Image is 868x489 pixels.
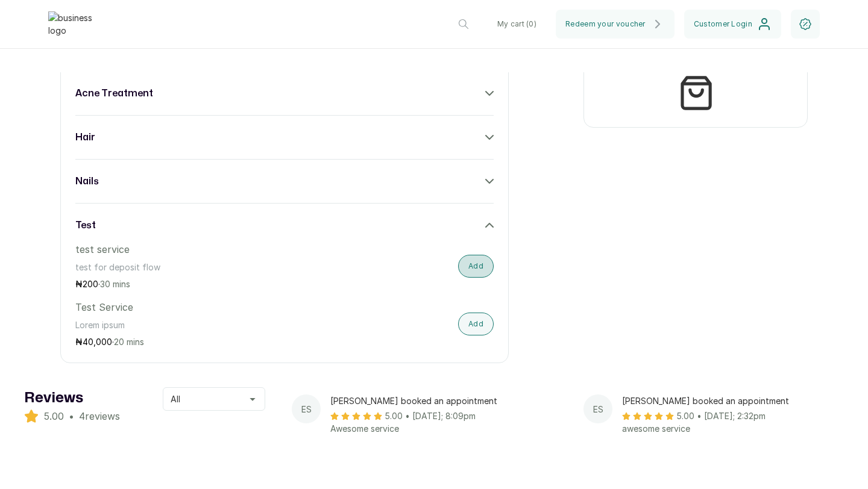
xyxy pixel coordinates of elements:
span: booked an appointment [401,396,497,406]
p: ₦ · [75,278,368,290]
span: 30 mins [100,279,130,289]
p: awesome service [622,422,837,436]
p: ₦ · [75,336,368,348]
h3: acne treatment [75,86,153,101]
p: test service [75,242,368,257]
span: 4 reviews [79,409,120,423]
p: test for deposit flow [75,261,368,273]
span: All [171,393,180,405]
span: 5.00 [43,409,64,423]
img: business logo [48,11,96,37]
h3: nails [75,174,99,188]
h2: Reviews [24,387,120,409]
span: • [405,410,410,422]
span: 200 [83,279,98,289]
span: [DATE]; 8:09pm [412,410,476,422]
span: • [697,410,702,422]
button: Redeem your voucher [556,10,675,39]
button: All [163,387,265,411]
span: [DATE]; 2:32pm [704,410,766,422]
span: 20 mins [114,337,144,347]
span: booked an appointment [693,396,789,406]
h3: hair [75,130,95,145]
button: Add [458,255,494,278]
p: Awesome service [330,422,545,436]
p: [PERSON_NAME] [330,394,545,407]
span: • [69,409,74,423]
span: 5.00 [385,410,403,422]
h3: test [75,218,96,232]
span: E S [301,403,312,416]
button: Add [458,313,494,335]
span: 40,000 [83,337,112,347]
p: Lorem ipsum [75,319,368,331]
span: Customer Login [694,19,752,29]
p: [PERSON_NAME] [622,394,837,407]
span: 5.00 [676,410,694,422]
span: Redeem your voucher [565,19,646,29]
button: My cart (0) [488,10,546,39]
button: Customer Login [684,10,781,39]
span: E S [593,403,603,416]
p: Test Service [75,300,368,314]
